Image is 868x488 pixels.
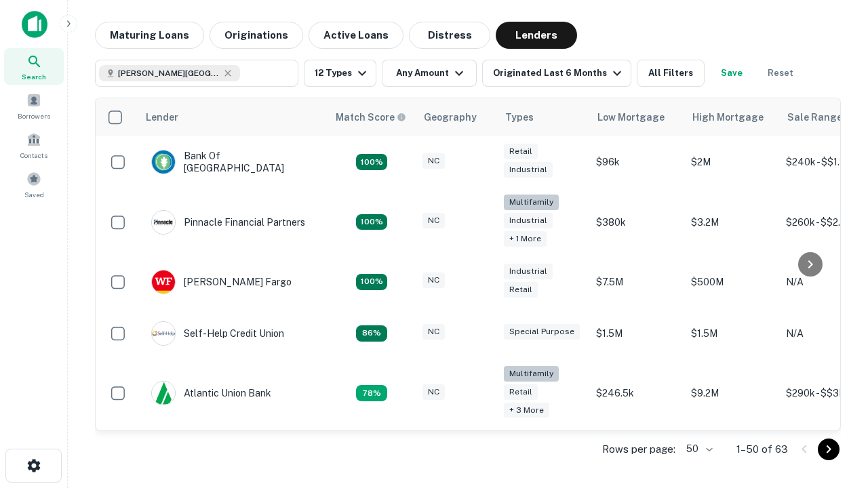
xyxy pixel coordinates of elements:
[4,166,64,203] a: Saved
[684,308,779,359] td: $1.5M
[422,324,445,340] div: NC
[684,188,779,256] td: $3.2M
[759,60,802,87] button: Reset
[422,384,445,400] div: NC
[692,109,764,125] div: High Mortgage
[152,150,175,174] img: picture
[151,210,305,235] div: Pinnacle Financial Partners
[589,359,684,428] td: $246.5k
[504,162,553,178] div: Industrial
[210,22,303,49] button: Originations
[493,65,625,81] div: Originated Last 6 Months
[309,22,403,49] button: Active Loans
[22,11,47,38] img: capitalize-icon.png
[597,109,665,125] div: Low Mortgage
[356,214,387,230] div: Matching Properties: 23, hasApolloMatch: undefined
[151,321,284,346] div: Self-help Credit Union
[151,150,314,174] div: Bank Of [GEOGRAPHIC_DATA]
[637,60,705,87] button: All Filters
[424,109,477,125] div: Geography
[24,189,44,200] span: Saved
[146,109,178,125] div: Lender
[336,110,406,125] div: Capitalize uses an advanced AI algorithm to match your search with the best lender. The match sco...
[589,98,684,136] th: Low Mortgage
[496,22,577,49] button: Lenders
[504,282,538,298] div: Retail
[818,439,840,460] button: Go to next page
[684,359,779,428] td: $9.2M
[152,382,175,405] img: picture
[684,256,779,308] td: $500M
[409,22,490,49] button: Distress
[482,60,631,87] button: Originated Last 6 Months
[505,109,534,125] div: Types
[422,272,445,288] div: NC
[356,325,387,342] div: Matching Properties: 11, hasApolloMatch: undefined
[4,48,64,85] a: Search
[684,136,779,188] td: $2M
[138,98,328,136] th: Lender
[710,60,753,87] button: Save your search to get updates of matches that match your search criteria.
[152,270,175,293] img: picture
[504,324,580,340] div: Special Purpose
[4,127,64,163] a: Contacts
[151,381,271,405] div: Atlantic Union Bank
[18,110,50,121] span: Borrowers
[787,109,842,125] div: Sale Range
[416,98,497,136] th: Geography
[736,441,788,457] p: 1–50 of 63
[504,195,559,210] div: Multifamily
[589,256,684,308] td: $7.5M
[422,153,445,169] div: NC
[589,188,684,256] td: $380k
[504,144,538,159] div: Retail
[356,154,387,170] div: Matching Properties: 14, hasApolloMatch: undefined
[504,213,553,228] div: Industrial
[151,270,292,294] div: [PERSON_NAME] Fargo
[336,110,403,125] h6: Match Score
[602,441,675,457] p: Rows per page:
[20,150,47,161] span: Contacts
[304,60,376,87] button: 12 Types
[152,211,175,234] img: picture
[504,231,547,247] div: + 1 more
[497,98,589,136] th: Types
[356,274,387,290] div: Matching Properties: 14, hasApolloMatch: undefined
[504,384,538,400] div: Retail
[95,22,204,49] button: Maturing Loans
[504,366,559,382] div: Multifamily
[382,60,477,87] button: Any Amount
[118,67,220,79] span: [PERSON_NAME][GEOGRAPHIC_DATA], [GEOGRAPHIC_DATA]
[589,136,684,188] td: $96k
[356,385,387,401] div: Matching Properties: 10, hasApolloMatch: undefined
[504,403,549,418] div: + 3 more
[681,439,715,459] div: 50
[4,87,64,124] a: Borrowers
[422,213,445,228] div: NC
[504,264,553,279] div: Industrial
[589,308,684,359] td: $1.5M
[152,322,175,345] img: picture
[800,380,868,445] iframe: Chat Widget
[328,98,416,136] th: Capitalize uses an advanced AI algorithm to match your search with the best lender. The match sco...
[684,98,779,136] th: High Mortgage
[22,71,46,82] span: Search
